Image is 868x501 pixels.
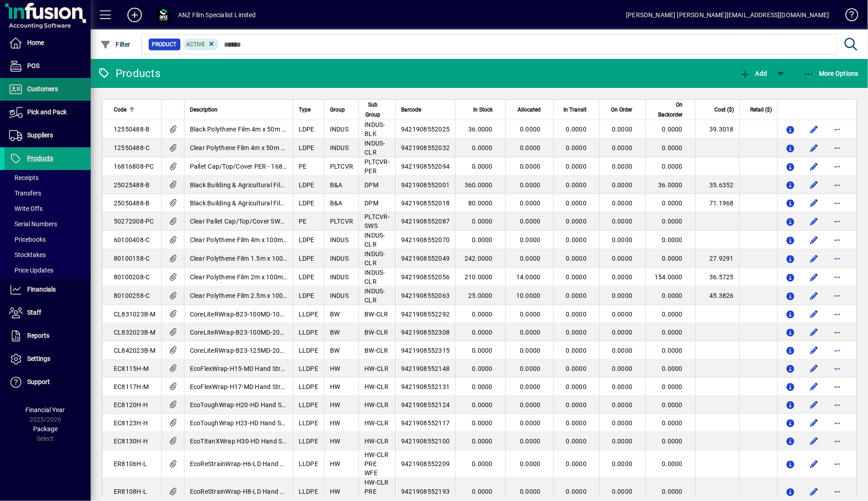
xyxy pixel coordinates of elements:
[566,236,587,243] span: 0.0000
[566,347,587,354] span: 0.0000
[27,286,56,293] span: Financials
[830,361,845,376] button: More options
[566,181,587,189] span: 0.0000
[830,416,845,430] button: More options
[5,278,91,301] a: Financials
[9,220,57,228] span: Serial Numbers
[190,365,424,372] span: EcoFlexWrap-H15-MD Hand Stretch Film 500mm x 450m x 15mu (4Rolls/Carton)
[5,263,91,278] a: Price Updates
[190,236,306,243] span: Clear Polythene Film 4m x 100m x 60mu
[299,236,315,243] span: LDPE
[566,365,587,372] span: 0.0000
[520,365,541,372] span: 0.0000
[330,273,349,281] span: INDUS
[299,292,315,299] span: LDPE
[190,273,306,281] span: Clear Polythene Film 2m x 100m x 80mu
[750,105,772,115] span: Retail ($)
[5,55,91,78] a: POS
[299,273,315,281] span: LDPE
[114,181,150,189] span: 25025488-B
[401,401,450,409] span: 9421908552124
[695,120,739,139] td: 39.3018
[830,251,845,266] button: More options
[5,247,91,263] a: Stocktakes
[662,311,683,318] span: 0.0000
[520,144,541,151] span: 0.0000
[520,218,541,225] span: 0.0000
[114,292,150,299] span: 80100258-C
[5,216,91,232] a: Serial Numbers
[807,214,821,229] button: Edit
[520,199,541,207] span: 0.0000
[612,199,633,207] span: 0.0000
[178,8,256,22] div: ANZ Film Specialist Limited
[364,121,385,137] span: INDUS-BLK
[5,302,91,324] a: Staff
[830,484,845,499] button: More options
[364,158,390,175] span: PLTCVR-PER
[401,218,450,225] span: 9421908552087
[190,383,420,390] span: EcoFlexWrap-H17-MD Hand Stretch Film 500mm x 450m 17mu (4Rolls/Carton)
[520,255,541,262] span: 0.0000
[807,361,821,376] button: Edit
[655,273,683,281] span: 154.0000
[9,267,53,274] span: Price Updates
[511,105,549,115] div: Allocated
[299,365,318,372] span: LLDPE
[401,273,450,281] span: 9421908552056
[401,199,450,207] span: 9421908552018
[5,185,91,201] a: Transfers
[461,105,501,115] div: In Stock
[330,181,343,189] span: B&A
[468,126,493,133] span: 36.0000
[830,214,845,229] button: More options
[299,401,318,409] span: LLDPE
[695,287,739,305] td: 45.3826
[5,325,91,347] a: Reports
[566,292,587,299] span: 0.0000
[465,255,493,262] span: 242.0000
[364,401,389,409] span: HW-CLR
[807,196,821,210] button: Edit
[114,383,149,390] span: EC8117H-M
[27,378,50,385] span: Support
[114,199,150,207] span: 25050488-B
[807,307,821,321] button: Edit
[299,105,310,115] span: Type
[520,329,541,336] span: 0.0000
[520,163,541,170] span: 0.0000
[807,416,821,430] button: Edit
[662,126,683,133] span: 0.0000
[472,383,493,390] span: 0.0000
[364,232,385,248] span: INDUS-CLR
[330,292,349,299] span: INDUS
[401,329,450,336] span: 9421908552308
[472,236,493,243] span: 0.0000
[5,78,91,101] a: Customers
[120,7,149,23] button: Add
[695,176,739,194] td: 35.6352
[807,178,821,192] button: Edit
[662,218,683,225] span: 0.0000
[364,329,388,336] span: BW-CLR
[830,159,845,174] button: More options
[114,126,150,133] span: 12550488-B
[27,108,67,116] span: Pick and Pack
[566,218,587,225] span: 0.0000
[364,287,385,304] span: INDUS-CLR
[662,163,683,170] span: 0.0000
[364,140,385,156] span: INDUS-CLR
[626,8,829,22] div: [PERSON_NAME] [PERSON_NAME][EMAIL_ADDRESS][DOMAIN_NAME]
[465,273,493,281] span: 210.0000
[27,131,53,139] span: Suppliers
[830,457,845,471] button: More options
[5,124,91,147] a: Suppliers
[401,311,450,318] span: 9421908552292
[612,292,633,299] span: 0.0000
[114,311,156,318] span: CL831023B-M
[520,311,541,318] span: 0.0000
[190,419,429,427] span: EcoToughWrap H23-HD Hand Stretch Film 500mm x 300m x 23mu (4Rolls/Carton)
[183,39,219,50] mat-chip: Activation Status: Active
[520,236,541,243] span: 0.0000
[520,401,541,409] span: 0.0000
